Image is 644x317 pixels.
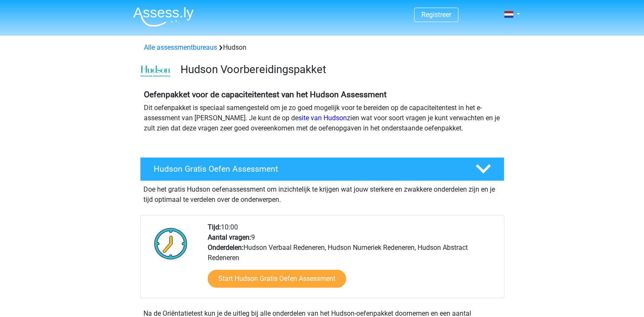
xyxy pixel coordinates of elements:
h3: Hudson Voorbereidingspakket [180,63,498,76]
b: Onderdelen: [208,243,243,252]
b: Tijd: [208,223,221,231]
p: Dit oefenpakket is speciaal samengesteld om je zo goed mogelijk voor te bereiden op de capaciteit... [144,103,501,133]
img: Assessly [133,7,194,27]
a: Hudson Gratis Oefen Assessment [137,157,508,181]
img: cefd0e47479f4eb8e8c001c0d358d5812e054fa8.png [140,65,171,77]
b: Oefenpakket voor de capaciteitentest van het Hudson Assessment [144,90,386,99]
div: Hudson [140,42,504,53]
a: Alle assessmentbureaus [144,43,217,51]
a: Start Hudson Gratis Oefen Assessment [208,270,346,288]
a: Registreer [421,11,451,19]
a: site van Hudson [298,114,347,122]
div: Doe het gratis Hudson oefenassessment om inzichtelijk te krijgen wat jouw sterkere en zwakkere on... [140,181,504,205]
b: Aantal vragen: [208,233,251,241]
img: Klok [149,222,192,265]
h4: Hudson Gratis Oefen Assessment [154,164,462,174]
div: 10:00 9 Hudson Verbaal Redeneren, Hudson Numeriek Redeneren, Hudson Abstract Redeneren [201,222,504,298]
